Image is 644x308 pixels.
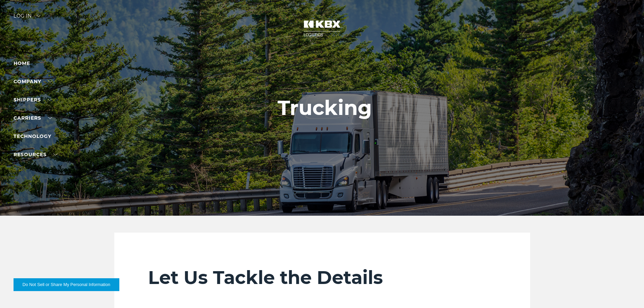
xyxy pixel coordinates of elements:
[37,15,41,17] img: arrow
[14,97,52,103] a: SHIPPERS
[14,115,52,121] a: Carriers
[14,151,57,158] a: RESOURCES
[14,60,30,66] a: Home
[148,266,496,289] h2: Let Us Tackle the Details
[14,133,51,139] a: Technology
[14,278,119,291] button: Do Not Sell or Share My Personal Information
[278,96,372,119] h1: Trucking
[297,14,348,43] img: kbx logo
[14,78,52,85] a: Company
[14,14,41,23] div: Log in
